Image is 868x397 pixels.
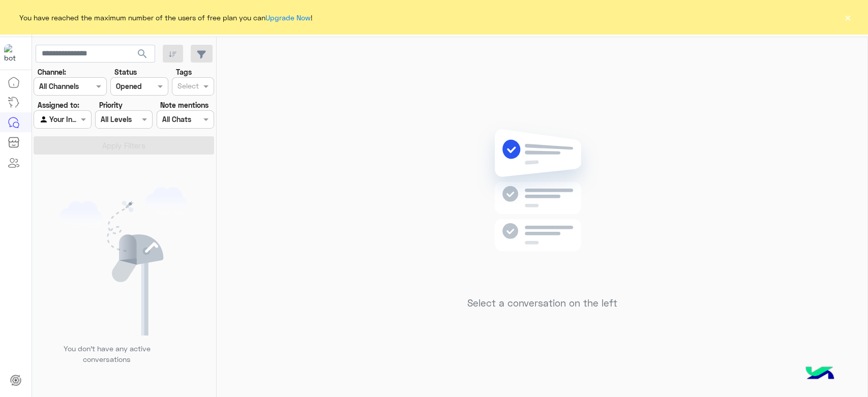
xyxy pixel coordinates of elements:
img: hulul-logo.png [802,356,837,392]
label: Channel: [38,67,66,77]
a: Upgrade Now [265,13,311,22]
img: no messages [469,121,616,290]
button: × [843,12,853,22]
label: Priority [99,100,123,110]
h5: Select a conversation on the left [467,297,617,309]
img: 713415422032625 [4,44,22,63]
span: You have reached the maximum number of the users of free plan you can ! [19,12,312,23]
button: Apply Filters [34,136,214,155]
button: search [130,45,155,67]
p: You don’t have any active conversations [55,343,158,365]
label: Assigned to: [38,100,79,110]
label: Status [114,67,137,77]
span: search [136,48,148,60]
div: Select [176,80,199,94]
img: empty users [60,187,188,335]
label: Tags [176,67,192,77]
label: Note mentions [160,100,208,110]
